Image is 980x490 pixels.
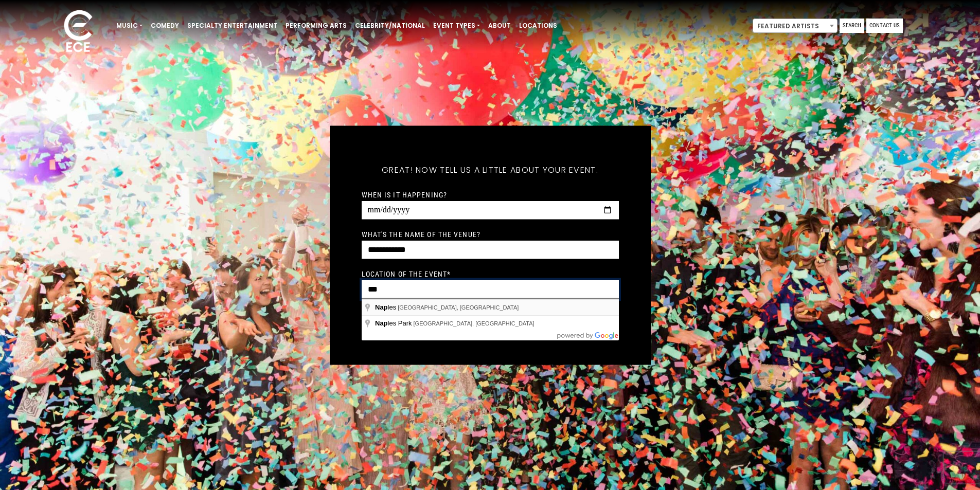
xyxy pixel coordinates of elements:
h5: Great! Now tell us a little about your event. [362,151,619,188]
a: Event Types [429,17,484,34]
a: Music [112,17,147,34]
span: Nap [375,303,388,311]
a: Celebrity/National [351,17,429,34]
a: Search [840,19,864,33]
a: Performing Arts [281,17,351,34]
span: Featured Artists [753,19,838,33]
a: Specialty Entertainment [183,17,281,34]
label: What's the name of the venue? [362,229,480,239]
a: Comedy [147,17,183,34]
img: ece_new_logo_whitev2-1.png [52,7,104,57]
span: [GEOGRAPHIC_DATA], [GEOGRAPHIC_DATA] [414,320,534,326]
label: Location of the event [362,269,451,278]
a: About [484,17,515,34]
span: Featured Artists [753,19,837,33]
span: [GEOGRAPHIC_DATA], [GEOGRAPHIC_DATA] [398,304,519,311]
a: Locations [515,17,561,34]
a: Contact Us [866,19,903,33]
span: Nap [375,319,388,327]
span: les [375,303,398,311]
label: When is it happening? [362,190,448,199]
span: les Park [375,319,414,327]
